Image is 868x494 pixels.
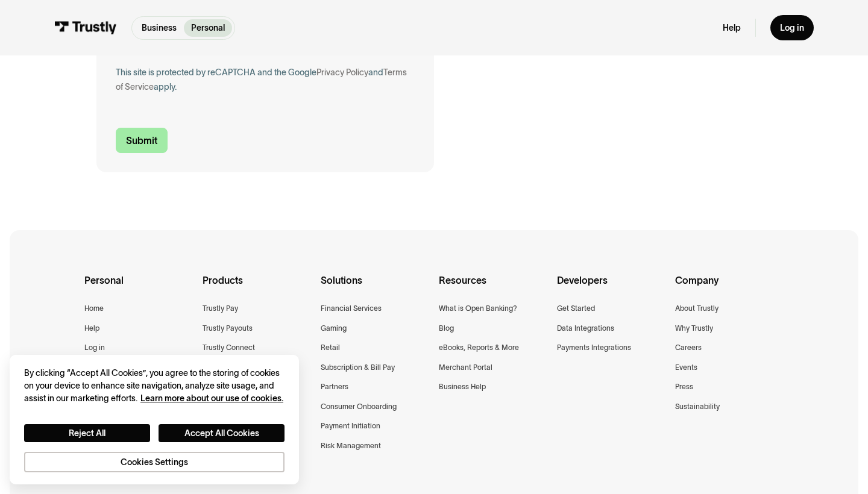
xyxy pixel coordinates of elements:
[84,322,99,335] a: Help
[557,272,665,302] div: Developers
[780,22,804,33] div: Log in
[24,452,285,472] button: Cookies Settings
[203,302,238,315] a: Trustly Pay
[675,302,719,315] a: About Trustly
[321,381,348,393] a: Partners
[439,361,492,374] a: Merchant Portal
[675,342,702,354] a: Careers
[203,272,311,302] div: Products
[321,420,380,433] a: Payment Initiation
[184,19,232,37] a: Personal
[140,393,283,403] a: More information about your privacy, opens in a new tab
[134,19,184,37] a: Business
[439,302,517,315] a: What is Open Banking?
[321,322,347,335] a: Gaming
[675,361,697,374] a: Events
[439,322,454,335] a: Blog
[116,65,415,94] div: This site is protected by reCAPTCHA and the Google and apply.
[159,424,285,442] button: Accept All Cookies
[770,15,814,40] a: Log in
[321,342,340,354] a: Retail
[675,272,784,302] div: Company
[10,355,299,484] div: Cookie banner
[557,322,614,335] a: Data Integrations
[24,367,285,472] div: Privacy
[116,128,168,153] input: Submit
[321,272,429,302] div: Solutions
[24,424,150,442] button: Reject All
[321,440,381,452] a: Risk Management
[675,381,693,393] a: Press
[723,22,741,33] a: Help
[203,322,253,335] a: Trustly Payouts
[439,272,547,302] div: Resources
[321,361,395,374] a: Subscription & Bill Pay
[54,21,117,34] img: Trustly Logo
[203,342,255,354] a: Trustly Connect
[321,302,382,315] a: Financial Services
[142,22,177,34] p: Business
[24,367,285,405] div: By clicking “Accept All Cookies”, you agree to the storing of cookies on your device to enhance s...
[557,342,631,354] a: Payments Integrations
[191,22,225,34] p: Personal
[84,302,104,315] a: Home
[439,342,519,354] a: eBooks, Reports & More
[439,381,486,393] a: Business Help
[321,401,397,413] a: Consumer Onboarding
[675,322,713,335] a: Why Trustly
[557,302,595,315] a: Get Started
[675,401,720,413] a: Sustainability
[84,342,105,354] a: Log in
[84,272,193,302] div: Personal
[316,67,368,77] a: Privacy Policy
